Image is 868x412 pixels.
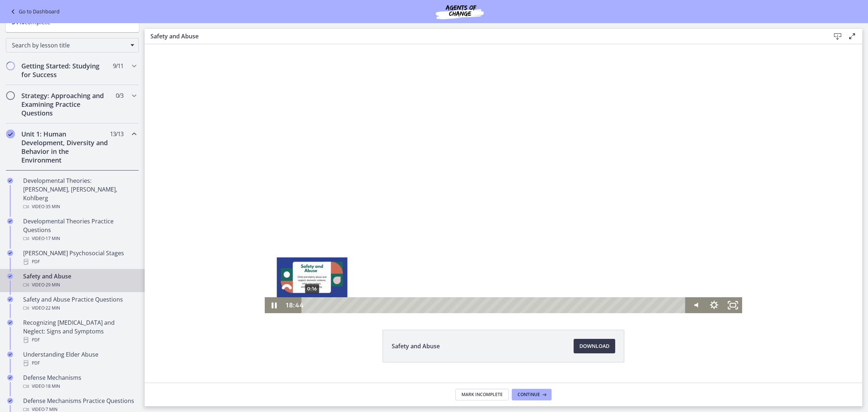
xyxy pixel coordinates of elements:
span: 9 / 11 [113,62,123,70]
div: Video [23,382,136,391]
div: [PERSON_NAME] Psychosocial Stages [23,249,136,266]
img: Agents of Change [416,3,503,20]
i: Completed [7,352,13,357]
h2: Getting Started: Studying for Success [21,62,110,79]
i: Completed [7,297,13,302]
h2: Unit 1: Human Development, Diversity and Behavior in the Environment [21,130,110,164]
h3: Safety and Abuse [150,32,819,41]
button: Mute [541,253,560,269]
div: Video [23,234,136,243]
i: Completed [7,320,13,325]
button: Fullscreen [579,253,597,269]
span: · 35 min [44,202,60,211]
div: Understanding Elder Abuse [23,350,136,367]
div: Video [23,304,136,312]
div: Video [23,202,136,211]
i: Completed [7,250,13,256]
div: PDF [23,257,136,266]
div: Recognizing [MEDICAL_DATA] and Neglect: Signs and Symptoms [23,318,136,344]
div: Developmental Theories: [PERSON_NAME], [PERSON_NAME], Kohlberg [23,176,136,211]
div: Video [23,281,136,289]
div: Defense Mechanisms [23,373,136,391]
iframe: Video Lesson [145,44,862,313]
i: Completed [7,218,13,224]
span: Safety and Abuse [392,342,440,350]
div: PDF [23,336,136,344]
div: Search by lesson title [6,38,139,52]
div: Safety and Abuse Practice Questions [23,295,136,312]
span: · 29 min [44,281,60,289]
button: Show settings menu [560,253,579,269]
span: Search by lesson title [12,41,127,49]
button: Continue [512,389,552,400]
span: 0 / 3 [116,91,123,100]
div: PDF [23,359,136,367]
span: Download [579,342,609,350]
span: · 18 min [44,382,60,391]
span: · 17 min [44,234,60,243]
i: Completed [7,178,13,184]
span: Mark Incomplete [461,392,503,398]
h2: Strategy: Approaching and Examining Practice Questions [21,91,110,117]
i: Completed [7,375,13,381]
a: Go to Dashboard [9,7,60,16]
span: Continue [518,392,540,398]
i: Completed [7,398,13,404]
div: Safety and Abuse [23,272,136,289]
div: Playbar [164,253,536,269]
span: 13 / 13 [110,130,123,138]
button: Mark Incomplete [455,389,509,400]
div: Developmental Theories Practice Questions [23,217,136,243]
i: Completed [7,273,13,279]
span: · 22 min [44,304,60,312]
i: Completed [6,130,15,138]
a: Download [574,339,615,353]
